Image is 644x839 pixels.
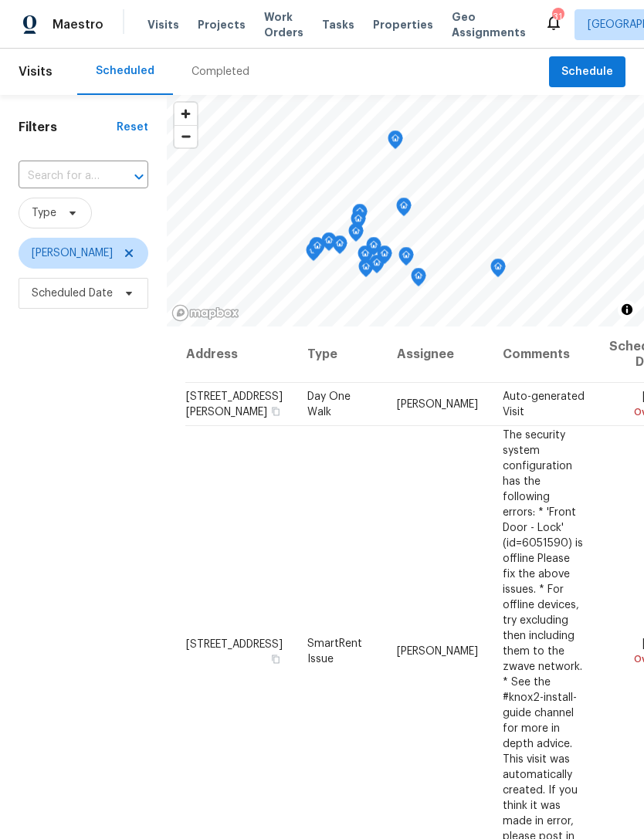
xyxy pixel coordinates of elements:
div: Map marker [352,204,368,228]
button: Open [128,166,150,188]
button: Schedule [549,56,625,88]
span: [PERSON_NAME] [397,645,478,656]
span: Projects [198,17,246,32]
span: Visits [147,17,179,32]
span: Schedule [561,63,613,82]
span: Properties [373,17,433,32]
span: Geo Assignments [452,9,526,40]
div: Map marker [309,237,324,261]
span: [PERSON_NAME] [397,399,478,410]
button: Copy Address [269,404,283,418]
div: Map marker [377,245,392,269]
div: Map marker [332,235,347,259]
div: Reset [117,120,148,135]
div: Map marker [358,259,374,282]
div: Map marker [358,245,373,269]
button: Copy Address [269,651,283,665]
div: Map marker [348,223,364,247]
span: [STREET_ADDRESS] [186,638,283,649]
span: Type [32,205,56,221]
span: Day One Walk [307,391,351,418]
span: Tasks [322,19,354,30]
span: Work Orders [264,9,303,40]
span: Maestro [53,17,103,32]
div: Map marker [306,242,321,266]
div: Map marker [366,237,381,261]
th: Type [295,326,385,383]
div: Map marker [490,259,506,282]
span: Zoom out [175,126,197,147]
span: Visits [19,55,53,89]
div: Map marker [398,247,414,271]
th: Assignee [385,326,490,383]
span: [PERSON_NAME] [32,245,113,261]
th: Address [185,326,295,383]
span: Scheduled Date [32,286,113,301]
div: Scheduled [96,63,154,79]
div: Completed [192,64,249,80]
h1: Filters [19,120,117,135]
button: Zoom out [175,125,197,147]
div: Map marker [310,238,325,262]
div: Map marker [396,198,412,222]
div: Map marker [411,268,426,292]
div: Map marker [369,255,385,279]
div: Map marker [388,130,403,154]
a: Mapbox homepage [171,304,239,322]
span: [STREET_ADDRESS][PERSON_NAME] [186,391,283,418]
span: Toggle attribution [622,301,632,318]
div: 31 [552,9,563,25]
span: Auto-generated Visit [503,391,585,418]
button: Toggle attribution [618,300,636,319]
div: Map marker [351,211,366,235]
th: Comments [490,326,597,383]
input: Search for an address... [19,164,105,188]
span: SmartRent Issue [307,638,362,664]
div: Map marker [321,232,337,256]
button: Zoom in [175,103,197,125]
